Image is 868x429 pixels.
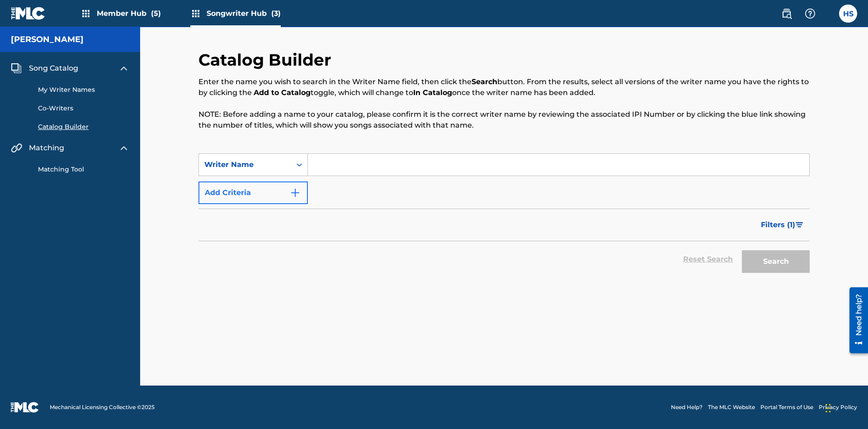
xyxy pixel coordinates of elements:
img: expand [118,143,129,153]
button: Add Criteria [198,181,308,204]
a: Matching Tool [38,165,129,174]
iframe: Resource Center [843,284,868,358]
span: (3) [271,9,281,18]
form: Search Form [198,153,810,277]
span: Member Hub [97,8,161,19]
iframe: Chat Widget [823,386,868,429]
span: Song Catalog [29,63,78,74]
a: Public Search [778,5,796,23]
div: Drag [826,395,831,422]
div: User Menu [839,5,857,23]
a: Need Help? [671,403,703,411]
div: Help [801,5,819,23]
span: Songwriter Hub [207,8,281,19]
img: Song Catalog [11,63,22,74]
span: Matching [29,143,64,153]
span: Filters ( 1 ) [761,219,795,230]
img: help [805,8,816,19]
strong: Search [472,77,497,86]
a: Portal Terms of Use [760,403,813,411]
strong: Add to Catalog [254,88,311,97]
img: Top Rightsholders [80,8,91,19]
span: (5) [151,9,161,18]
img: logo [11,402,39,413]
a: Co-Writers [38,104,129,113]
img: MLC Logo [11,7,46,20]
p: Enter the name you wish to search in the Writer Name field, then click the button. From the resul... [198,76,810,98]
a: Song CatalogSong Catalog [11,63,78,74]
img: Matching [11,143,22,153]
a: Privacy Policy [819,403,857,411]
img: search [781,8,792,19]
h5: Lorna Singerton [11,34,84,45]
img: 9d2ae6d4665cec9f34b9.svg [290,187,301,198]
img: filter [796,222,803,228]
img: expand [118,63,129,74]
img: Top Rightsholders [190,8,201,19]
a: The MLC Website [708,403,755,411]
div: Notifications [825,9,834,18]
p: NOTE: Before adding a name to your catalog, please confirm it is the correct writer name by revie... [198,109,810,131]
span: Mechanical Licensing Collective © 2025 [50,403,155,411]
button: Filters (1) [755,214,810,236]
h2: Catalog Builder [198,50,336,70]
strong: In Catalog [413,88,452,97]
a: Catalog Builder [38,122,129,132]
div: Writer Name [204,159,286,170]
a: My Writer Names [38,85,129,95]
